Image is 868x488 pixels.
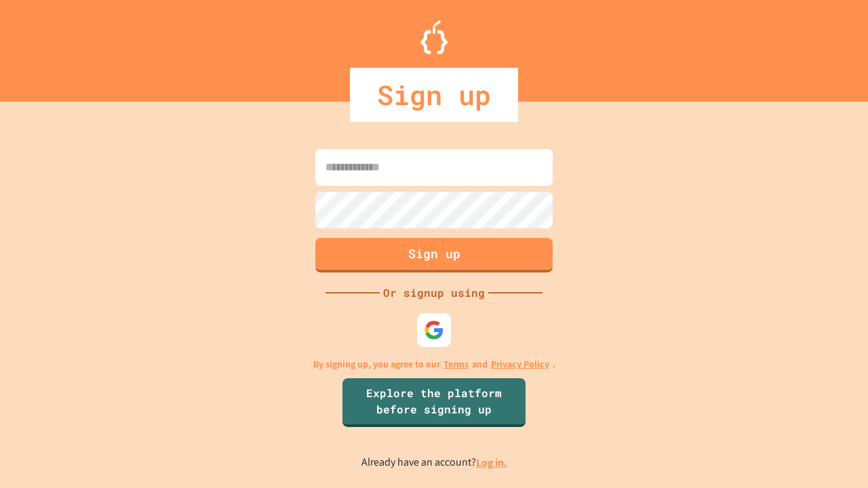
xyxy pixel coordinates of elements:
[380,285,488,301] div: Or signup using
[420,20,448,54] img: Logo.svg
[811,434,854,474] iframe: chat widget
[476,455,507,470] a: Log in.
[313,357,555,371] p: By signing up, you agree to our and .
[491,357,549,371] a: Privacy Policy
[755,375,854,432] iframe: chat widget
[342,378,526,427] a: Explore the platform before signing up
[315,238,553,272] button: Sign up
[424,320,444,340] img: google-icon.svg
[350,68,518,122] div: Sign up
[443,357,469,371] a: Terms
[361,454,507,471] p: Already have an account?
